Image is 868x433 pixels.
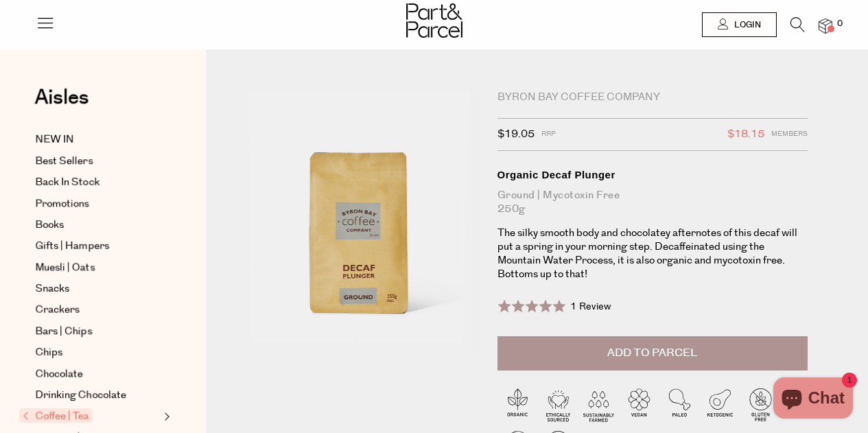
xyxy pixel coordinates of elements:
[35,238,160,255] a: Gifts | Hampers
[700,384,740,425] img: P_P-ICONS-Live_Bec_V11_Ketogenic.svg
[35,387,160,403] a: Drinking Chocolate
[731,19,761,31] span: Login
[35,344,160,361] a: Chips
[35,217,64,233] span: Books
[35,217,160,233] a: Books
[538,384,578,425] img: P_P-ICONS-Live_Bec_V11_Ethically_Sourced.svg
[35,174,160,191] a: Back In Stock
[578,384,619,425] img: P_P-ICONS-Live_Bec_V11_Sustainable_Farmed.svg
[35,302,80,318] span: Crackers
[570,300,611,314] span: 1 Review
[35,259,95,276] span: Muesli | Oats
[834,18,846,30] span: 0
[35,174,99,191] span: Back In Stock
[771,126,808,143] span: Members
[23,408,160,425] a: Coffee | Tea
[497,168,808,182] div: Organic Decaf Plunger
[35,259,160,276] a: Muesli | Oats
[35,196,160,212] a: Promotions
[161,408,170,425] button: Expand/Collapse Coffee | Tea
[497,189,808,216] div: Ground | Mycotoxin Free 250g
[247,91,476,361] img: Organic Decaf Plunger
[497,226,808,281] p: The silky smooth body and chocolatey afternotes of this decaf will put a spring in your morning s...
[19,408,93,423] span: Coffee | Tea
[34,87,89,121] a: Aisles
[35,302,160,318] a: Crackers
[702,12,777,37] a: Login
[35,132,74,148] span: NEW IN
[35,281,160,297] a: Snacks
[34,82,89,113] span: Aisles
[35,238,109,255] span: Gifts | Hampers
[727,126,764,143] span: $18.15
[35,344,62,361] span: Chips
[819,19,832,33] a: 0
[35,323,160,340] a: Bars | Chips
[497,336,808,371] button: Add to Parcel
[740,384,781,425] img: P_P-ICONS-Live_Bec_V11_Gluten_Free.svg
[497,91,808,104] div: Byron Bay Coffee Company
[35,196,89,212] span: Promotions
[619,384,659,425] img: P_P-ICONS-Live_Bec_V11_Vegan.svg
[35,366,160,382] a: Chocolate
[35,281,69,297] span: Snacks
[659,384,700,425] img: P_P-ICONS-Live_Bec_V11_Paleo.svg
[35,153,160,169] a: Best Sellers
[607,345,697,361] span: Add to Parcel
[769,377,857,422] inbox-online-store-chat: Shopify online store chat
[541,126,556,143] span: RRP
[35,132,160,148] a: NEW IN
[497,126,535,143] span: $19.05
[35,323,92,340] span: Bars | Chips
[35,153,93,169] span: Best Sellers
[497,384,538,425] img: P_P-ICONS-Live_Bec_V11_Organic.svg
[35,387,126,403] span: Drinking Chocolate
[406,3,462,38] img: Part&Parcel
[35,366,83,382] span: Chocolate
